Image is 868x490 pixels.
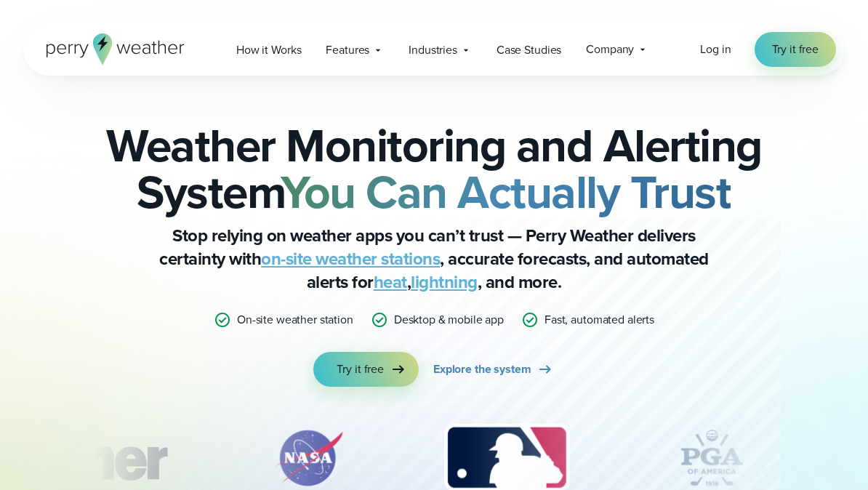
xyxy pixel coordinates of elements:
[394,311,504,329] p: Desktop & mobile app
[281,158,731,226] strong: You Can Actually Trust
[433,361,531,378] span: Explore the system
[700,41,731,57] span: Log in
[433,352,555,387] a: Explore the system
[237,311,353,329] p: On-site weather station
[544,311,654,329] p: Fast, automated alerts
[143,224,725,294] p: Stop relying on weather apps you can’t trust — Perry Weather delivers certainty with , accurate f...
[411,269,478,295] a: lightning
[497,41,561,59] span: Case Studies
[261,246,440,272] a: on-site weather stations
[700,41,731,58] a: Log in
[236,41,301,59] span: How it Works
[772,41,819,58] span: Try it free
[755,32,836,67] a: Try it free
[409,41,457,59] span: Industries
[313,352,418,387] a: Try it free
[586,41,634,58] span: Company
[337,361,383,378] span: Try it free
[94,122,774,215] h2: Weather Monitoring and Alerting System
[224,35,313,65] a: How it Works
[374,269,407,295] a: heat
[484,35,574,65] a: Case Studies
[326,41,369,59] span: Features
